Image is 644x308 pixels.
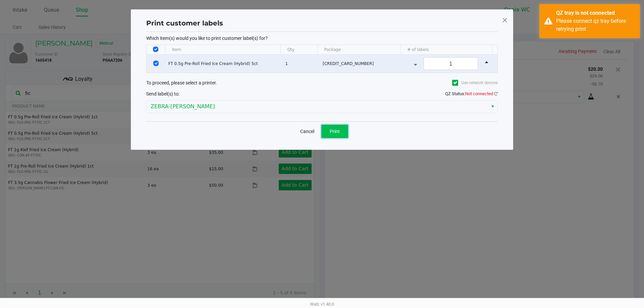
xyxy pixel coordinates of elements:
[452,80,498,86] label: Use network devices
[146,80,217,85] span: To proceed, please select a printer.
[330,129,340,134] span: Print
[556,9,635,17] div: QZ tray is not connected
[445,91,498,96] span: QZ Status:
[146,35,498,41] p: Which item(s) would you like to print customer label(s) for?
[556,17,635,33] div: Please connect qz tray before retrying print
[321,125,348,138] button: Print
[310,302,334,307] span: Web: v1.40.0
[465,91,493,96] span: Not connected
[296,125,319,138] button: Cancel
[282,55,320,73] td: 1
[488,101,497,113] button: Select
[146,91,179,97] span: Send label(s) to:
[153,61,159,66] input: Select Row
[147,45,497,73] div: Data table
[165,55,282,73] td: FT 0.5g Pre-Roll Fried Ice Cream (Hybrid) 5ct
[400,45,492,55] th: # of labels
[165,45,280,55] th: Item
[280,45,317,55] th: Qty
[320,55,404,73] td: [CREDIT_CARD_NUMBER]
[151,103,484,111] span: ZEBRA-[PERSON_NAME]
[317,45,400,55] th: Package
[146,18,223,28] h1: Print customer labels
[153,47,158,52] input: Select All Rows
